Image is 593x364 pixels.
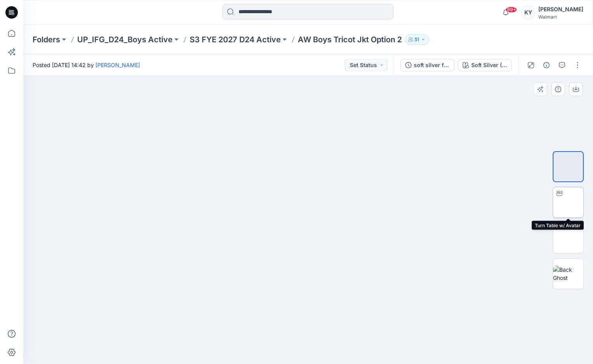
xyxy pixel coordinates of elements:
p: AW Boys Tricot Jkt Option 2 [298,34,402,45]
div: Soft Silver (For TD) [471,61,507,69]
a: UP_IFG_D24_Boys Active [77,34,173,45]
span: Posted [DATE] 14:42 by [33,61,140,69]
div: [PERSON_NAME] [538,5,583,14]
p: 51 [415,35,419,44]
a: Folders [33,34,60,45]
a: S3 FYE 2027 D24 Active [190,34,281,45]
img: Turn Table w/ Avatar [553,190,583,214]
button: 51 [405,34,429,45]
div: KY [521,5,535,19]
img: Back Ghost [553,266,583,282]
img: Color Run 3/4 Ghost [553,154,583,179]
a: [PERSON_NAME] [95,62,140,68]
button: Details [540,59,553,71]
div: soft silver for TD [414,61,450,69]
button: Soft Silver (For TD) [458,59,512,71]
button: soft silver for TD [400,59,455,71]
span: 99+ [505,7,517,13]
div: Walmart [538,14,583,20]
